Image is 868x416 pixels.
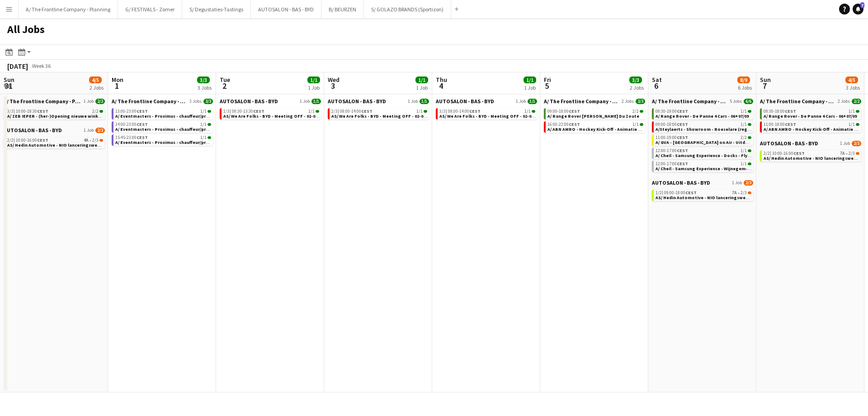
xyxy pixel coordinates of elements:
span: 2/2 [632,109,639,114]
a: AUTOSALON - BAS - BYD1 Job1/1 [436,98,537,105]
span: CEST [677,108,688,114]
span: 7A [840,151,845,156]
span: 08:30-13:30 [232,109,264,114]
a: 09:00-18:00CEST2/2A/ Range Rover [PERSON_NAME] Du Zoute [547,108,643,119]
span: 15:45-23:00 [115,135,148,140]
span: AS/ We Are Folks - BYD - Meeting OFF - 02-04/09 [439,113,539,119]
a: 12:00-17:00CEST1/1A/ Cheil - Samsung Experience - Docks - Flyeren (30/8+6/9+13/9) [656,148,751,158]
a: A/ The Frontline Company - Planning2 Jobs3/3 [544,98,645,105]
span: CEST [137,108,148,114]
span: 14:00-23:00 [115,122,148,127]
span: 1 Job [516,99,526,104]
span: | [662,190,663,196]
span: A/ Range Rover - De Panne 4 Cars - 06+07/09 [764,113,857,119]
div: 3 Jobs [198,84,212,91]
span: 2/3 [331,109,339,114]
button: G/ FESTIVALS - Zomer [118,0,182,18]
span: 3/3 [197,77,210,83]
span: CEST [37,108,48,114]
span: AS/ We Are Folks - BYD - Meeting OFF - 02-04/09 [331,113,431,119]
span: 3/3 [439,109,447,114]
span: AUTOSALON - BAS - BYD [652,179,710,186]
span: 08:00-14:00 [340,109,373,114]
span: 3 Jobs [189,99,202,104]
a: A/ The Frontline Company - Planning3 Jobs3/3 [112,98,213,105]
span: 2/3 [92,138,99,143]
div: 1 Job [308,84,320,91]
span: 6/6 [744,99,753,104]
span: 7 [860,2,864,8]
div: 1 Job [416,84,428,91]
span: AUTOSALON - BAS - BYD [328,98,386,105]
span: A/ Eventmasters - Proximus - chauffeur/promo - TOUR C Wilrijk-Antwerpen-Hasselt-Luik [115,113,393,119]
span: 2/2 [99,110,103,113]
span: 08:00-14:00 [448,109,481,114]
div: AUTOSALON - BAS - BYD1 Job1/13/3|08:00-14:00CEST1/1AS/ We Are Folks - BYD - Meeting OFF - 02-04/09 [436,98,537,121]
span: A/Steylaerts - Showroom - Roeselare (regelmatig terugkerende opdracht) [656,126,820,132]
span: CEST [569,108,580,114]
span: 1 Job [84,128,94,133]
button: A/ The Frontline Company - Planning [19,0,118,18]
div: 2 Jobs [90,84,104,91]
span: 2/2 [640,110,643,113]
span: 31 [2,81,14,91]
span: 1 Job [840,141,850,146]
span: A/ Eventmasters - Proximus - chauffeur/promo - TOUR B Wilrijk-Brussel-Braine-Wilrijk [115,139,393,145]
span: AS/ Hedin Automotive - NIO lanceringsweekend - 30-31/08, 06-07/09 en 13-14/09 [656,195,822,201]
a: 12:00-17:00CEST1/1A/ Cheil - Samsung Experience - Wijnegem- Flyeren (30/8+6/9) [656,161,751,171]
a: 09:00-18:00CEST1/1A/Steylaerts - Showroom - Roeselare (regelmatig terugkerende opdracht) [656,121,751,132]
span: 12:00-17:00 [656,148,688,153]
span: 2/3 [744,180,753,186]
a: AUTOSALON - BAS - BYD1 Job1/1 [328,98,429,105]
span: 1/1 [524,109,531,114]
div: A/ The Frontline Company - Planning2 Jobs2/208:30-18:00CEST1/1A/ Range Rover - De Panne 4 Cars - ... [760,98,861,140]
span: A/ GVA - Antwerp on Air - Uitdelen van 'stress' bananen [656,139,800,145]
span: 2/3 [849,151,855,156]
span: 1/1 [524,77,536,83]
span: A/ The Frontline Company - Planning [652,98,728,105]
span: | [230,108,231,114]
span: Thu [436,76,447,84]
a: 1/3|08:30-13:30CEST1/1AS/ We Are Folks - BYD - Meeting OFF - 02-04/09 [223,108,319,119]
span: 3 [326,81,340,91]
span: A/ ZEB IEPER - (her-)Opening nieuwe winkel (29+30+31/08) [7,113,132,119]
a: 2/2|10:00-16:00CEST7A•2/3AS/ Hedin Automotive - NIO lanceringsweekend - 30-31/08, 06-07/09 en 13-... [764,150,859,161]
span: 3/3 [629,77,642,83]
span: 1/1 [416,109,423,114]
span: CEST [37,137,48,143]
span: 10:00-16:00 [772,151,805,156]
span: 08:30-18:00 [764,109,796,114]
span: 1 Job [84,99,94,104]
span: 1/1 [208,136,211,139]
span: Sun [760,76,771,84]
span: CEST [469,108,481,114]
a: A/ The Frontline Company - Planning2 Jobs2/2 [760,98,861,105]
span: 2/3 [852,141,861,146]
span: 1 Job [732,180,742,186]
span: 2/3 [95,128,105,133]
div: • [764,151,859,156]
span: 16:00-22:00 [547,122,580,127]
a: A/ The Frontline Company - Planning5 Jobs6/6 [652,98,753,105]
a: 15:45-23:00CEST1/1A/ Eventmasters - Proximus - chauffeur/promo - TOUR B Wilrijk-[GEOGRAPHIC_DATA]... [115,134,211,145]
span: A/ The Frontline Company - Planning [4,98,82,105]
span: 1/1 [200,109,207,114]
div: A/ The Frontline Company - Planning1 Job2/23/3|10:00-18:30CEST2/2A/ ZEB IEPER - (her-)Opening nie... [4,98,105,127]
span: Sun [4,76,14,84]
span: 1/1 [849,109,855,114]
span: 5 Jobs [730,99,742,104]
span: 2/2 [95,99,105,104]
span: CEST [569,121,580,127]
div: 6 Jobs [738,84,752,91]
span: CEST [677,148,688,153]
span: 11:00-19:00 [656,135,688,140]
span: AUTOSALON - BAS - BYD [4,127,62,134]
span: 1/1 [316,110,319,113]
span: 1/1 [308,109,315,114]
div: A/ The Frontline Company - Planning5 Jobs6/608:30-19:00CEST1/1A/ Range Rover - De Panne 4 Cars - ... [652,98,753,179]
span: A/ Range Rover - De Panne 4 Cars - 06+07/09 [656,113,749,119]
span: AUTOSALON - BAS - BYD [436,98,494,105]
span: 12:00-17:00 [656,162,688,166]
button: S/ Degustaties-Tastings [182,0,251,18]
span: 09:00-18:00 [664,191,697,195]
